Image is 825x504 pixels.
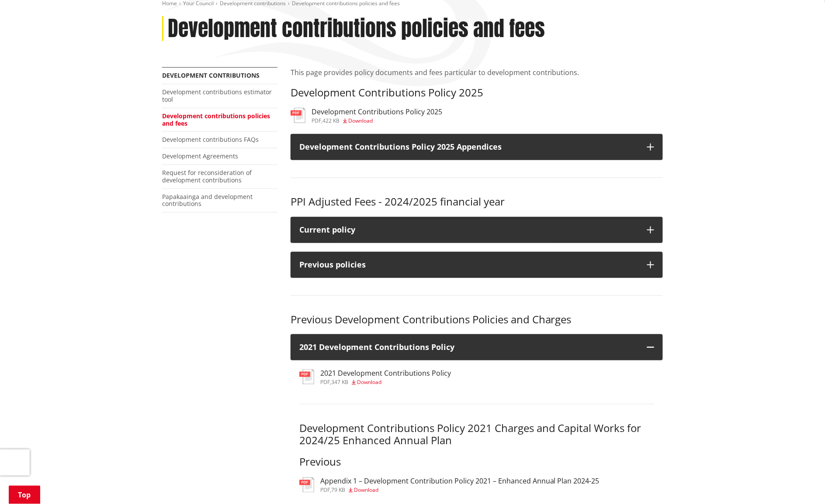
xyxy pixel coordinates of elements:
[354,487,378,494] span: Download
[320,488,600,493] div: ,
[162,112,270,127] a: Development contributions policies and fees
[299,226,638,234] div: Current policy
[9,486,40,504] a: Top
[162,71,260,79] a: Development contributions
[320,369,451,377] h3: 2021 Development Contributions Policy
[299,261,638,269] div: Previous policies
[785,467,816,499] iframe: Messenger Launcher
[291,334,663,360] button: 2021 Development Contributions Policy
[162,192,253,208] a: Papakaainga and development contributions
[348,117,373,124] span: Download
[320,380,451,385] div: ,
[320,487,330,494] span: pdf
[291,134,663,160] button: Development Contributions Policy 2025 Appendices
[357,378,381,386] span: Download
[291,313,663,326] h3: Previous Development Contributions Policies and Charges
[299,477,600,493] a: Appendix 1 – Development Contribution Policy 2021 – Enhanced Annual Plan 2024-25 pdf,79 KB Download
[291,195,663,208] h3: PPI Adjusted Fees - 2024/2025 financial year
[291,67,663,78] p: This page provides policy documents and fees particular to development contributions.
[320,477,600,486] h3: Appendix 1 – Development Contribution Policy 2021 – Enhanced Annual Plan 2024-25
[162,152,238,160] a: Development Agreements
[299,456,654,469] h3: Previous
[162,88,272,103] a: Development contributions estimator tool
[312,108,442,116] h3: Development Contributions Policy 2025
[291,252,663,278] button: Previous policies
[320,378,330,386] span: pdf
[162,135,259,144] a: Development contributions FAQs
[291,108,305,123] img: document-pdf.svg
[291,86,663,99] h3: Development Contributions Policy 2025
[291,217,663,243] button: Current policy
[299,477,314,493] img: document-pdf.svg
[168,16,545,41] h1: Development contributions policies and fees
[299,369,451,385] a: 2021 Development Contributions Policy pdf,347 KB Download
[331,487,345,494] span: 79 KB
[299,343,638,352] h3: 2021 Development Contributions Policy
[291,108,442,123] a: Development Contributions Policy 2025 pdf,422 KB Download
[299,369,314,384] img: document-pdf.svg
[312,118,442,123] div: ,
[322,117,340,124] span: 422 KB
[299,143,638,151] h3: Development Contributions Policy 2025 Appendices
[299,422,654,447] h3: Development Contributions Policy 2021 Charges and Capital Works for 2024/25 Enhanced Annual Plan
[162,168,252,184] a: Request for reconsideration of development contributions
[312,117,321,124] span: pdf
[331,378,348,386] span: 347 KB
